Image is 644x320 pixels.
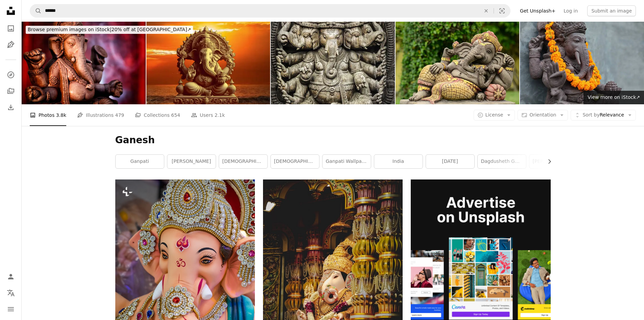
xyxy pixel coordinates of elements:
[4,84,18,98] a: Collections
[559,5,582,16] a: Log in
[171,111,180,119] span: 654
[4,68,18,82] a: Explore
[494,4,510,17] button: Visual search
[4,302,18,316] button: Menu
[28,27,191,32] span: 20% off at [GEOGRAPHIC_DATA] ↗
[4,22,18,35] a: Photos
[571,110,636,121] button: Sort byRelevance
[167,155,216,168] a: [PERSON_NAME]
[135,104,180,126] a: Collections 654
[115,134,551,146] h1: Ganesh
[271,155,319,168] a: [DEMOGRAPHIC_DATA]
[520,22,644,104] img: Ganesha with balinese Barong masks, flowers necklace and ceremonial offering
[426,155,474,168] a: [DATE]
[529,112,556,118] span: Orientation
[22,22,146,104] img: A statue of Ganesha, a deity of India on red background
[582,112,599,118] span: Sort by
[588,94,640,100] span: View more on iStock ↗
[4,101,18,114] a: Download History
[516,5,559,16] a: Get Unsplash+
[587,5,636,16] button: Submit an image
[529,155,578,168] a: [PERSON_NAME][DATE]
[518,110,568,121] button: Orientation
[474,110,515,121] button: License
[4,286,18,300] button: Language
[543,155,551,168] button: scroll list to the right
[583,91,644,104] a: View more on iStock↗
[396,22,520,104] img: Ganesha.
[582,112,624,119] span: Relevance
[116,155,164,168] a: ganpati
[215,111,225,119] span: 2.1k
[271,22,395,104] img: Lord Ganesha
[30,4,42,17] button: Search Unsplash
[323,155,371,168] a: ganpati wallpaper
[485,112,503,118] span: License
[146,22,270,104] img: Lord Ganesh s Divine Presence on Ganesh Chaturthi
[263,270,403,276] a: Lord Ganesha figurine
[191,104,225,126] a: Users 2.1k
[22,22,197,38] a: Browse premium images on iStock|20% off at [GEOGRAPHIC_DATA]↗
[478,155,526,168] a: dagdusheth ganpati
[374,155,423,168] a: india
[411,179,550,319] img: file-1636576776643-80d394b7be57image
[219,155,267,168] a: [DEMOGRAPHIC_DATA]
[30,4,510,18] form: Find visuals sitewide
[4,38,18,51] a: Illustrations
[115,281,255,287] a: A close up of a statue of an elephant
[115,111,124,119] span: 479
[77,104,124,126] a: Illustrations 479
[4,270,18,283] a: Log in / Sign up
[28,27,111,32] span: Browse premium images on iStock |
[479,4,494,17] button: Clear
